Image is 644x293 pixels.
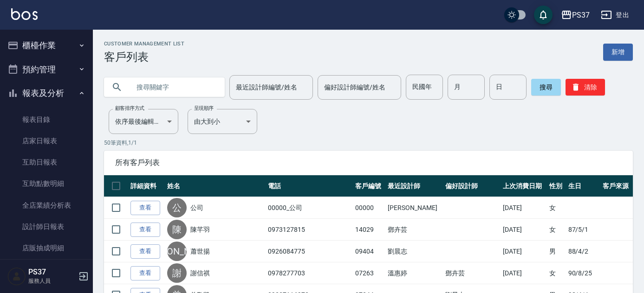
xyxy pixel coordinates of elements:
[11,8,38,20] img: Logo
[547,262,566,284] td: 女
[531,79,561,96] button: 搜尋
[130,266,160,280] a: 查看
[167,220,187,239] div: 陳
[4,81,89,105] button: 報表及分析
[7,267,26,286] img: Person
[557,6,593,25] button: PS37
[266,197,353,219] td: 00000_公司
[353,219,385,241] td: 14029
[104,41,184,47] h2: Customer Management List
[4,33,89,57] button: 櫃檯作業
[353,197,385,219] td: 00000
[266,241,353,262] td: 0926084775
[501,241,547,262] td: [DATE]
[167,242,187,261] div: [PERSON_NAME]
[600,175,633,197] th: 客戶來源
[443,175,501,197] th: 偏好設計師
[115,105,144,112] label: 顧客排序方式
[501,175,547,197] th: 上次消費日期
[385,241,443,262] td: 劉晨志
[501,197,547,219] td: [DATE]
[266,175,353,197] th: 電話
[28,268,76,277] h5: PS37
[597,6,633,24] button: 登出
[385,219,443,241] td: 鄧卉芸
[4,195,89,216] a: 全店業績分析表
[130,75,217,100] input: 搜尋關鍵字
[194,105,214,112] label: 呈現順序
[109,109,178,134] div: 依序最後編輯時間
[115,158,622,167] span: 所有客戶列表
[4,152,89,173] a: 互助日報表
[4,130,89,152] a: 店家日報表
[353,262,385,284] td: 07263
[130,201,160,215] a: 查看
[4,173,89,194] a: 互助點數明細
[443,262,501,284] td: 鄧卉芸
[190,268,210,278] a: 謝信祺
[566,79,605,96] button: 清除
[104,51,184,64] h3: 客戶列表
[547,241,566,262] td: 男
[130,223,160,237] a: 查看
[566,241,600,262] td: 88/4/2
[128,175,165,197] th: 詳細資料
[534,6,553,24] button: save
[266,262,353,284] td: 0978277703
[104,139,633,147] p: 50 筆資料, 1 / 1
[4,259,89,280] a: 費用分析表
[547,175,566,197] th: 性別
[130,244,160,259] a: 查看
[353,241,385,262] td: 09404
[190,203,203,212] a: 公司
[190,225,210,234] a: 陳芊羽
[4,237,89,259] a: 店販抽成明細
[266,219,353,241] td: 0973127815
[385,197,443,219] td: [PERSON_NAME]
[547,219,566,241] td: 女
[4,57,89,82] button: 預約管理
[566,262,600,284] td: 90/8/25
[4,109,89,130] a: 報表目錄
[167,263,187,283] div: 謝
[188,109,257,134] div: 由大到小
[28,277,76,285] p: 服務人員
[566,219,600,241] td: 87/5/1
[547,197,566,219] td: 女
[501,262,547,284] td: [DATE]
[603,44,633,61] a: 新增
[572,9,590,21] div: PS37
[385,175,443,197] th: 最近設計師
[4,216,89,237] a: 設計師日報表
[566,175,600,197] th: 生日
[190,247,210,256] a: 蕭世揚
[167,198,187,217] div: 公
[165,175,266,197] th: 姓名
[385,262,443,284] td: 溫惠婷
[353,175,385,197] th: 客戶編號
[501,219,547,241] td: [DATE]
